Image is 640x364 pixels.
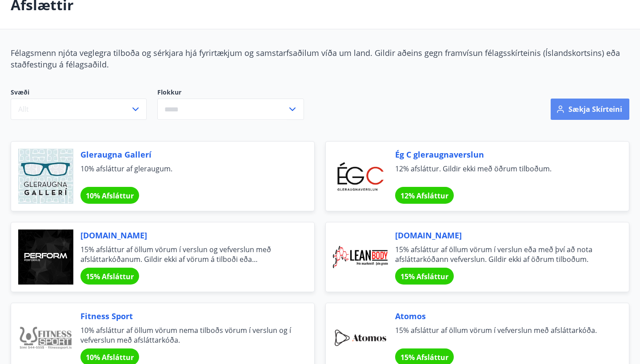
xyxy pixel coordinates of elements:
[80,149,293,160] span: Gleraugna Gallerí
[11,99,147,120] button: Allt
[395,149,608,160] span: Ég C gleraugnaverslun
[80,245,293,264] span: 15% afsláttur af öllum vörum í verslun og vefverslun með afsláttarkóðanum. Gildir ekki af vörum á...
[80,229,293,241] span: [DOMAIN_NAME]
[157,88,304,97] label: Flokkur
[395,164,608,183] span: 12% afsláttur. Gildir ekki með öðrum tilboðum.
[86,352,134,362] span: 10% Afsláttur
[18,104,29,114] span: Allt
[11,88,147,99] span: Svæði
[551,99,629,120] button: Sækja skírteini
[80,310,293,322] span: Fitness Sport
[80,325,293,345] span: 10% afsláttur af öllum vörum nema tilboðs vörum í verslun og í vefverslun með afsláttarkóða.
[86,272,134,281] span: 15% Afsláttur
[395,245,608,264] span: 15% afsláttur af öllum vörum í verslun eða með því að nota afsláttarkóðann vefverslun. Gildir ekk...
[400,352,448,362] span: 15% Afsláttur
[400,272,448,281] span: 15% Afsláttur
[86,191,134,201] span: 10% Afsláttur
[395,325,608,345] span: 15% afsláttur af öllum vörum í vefverslun með afsláttarkóða.
[11,47,620,70] span: Félagsmenn njóta veglegra tilboða og sérkjara hjá fyrirtækjum og samstarfsaðilum víða um land. Gi...
[395,310,608,322] span: Atomos
[395,229,608,241] span: [DOMAIN_NAME]
[400,191,448,201] span: 12% Afsláttur
[80,164,293,183] span: 10% afsláttur af gleraugum.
